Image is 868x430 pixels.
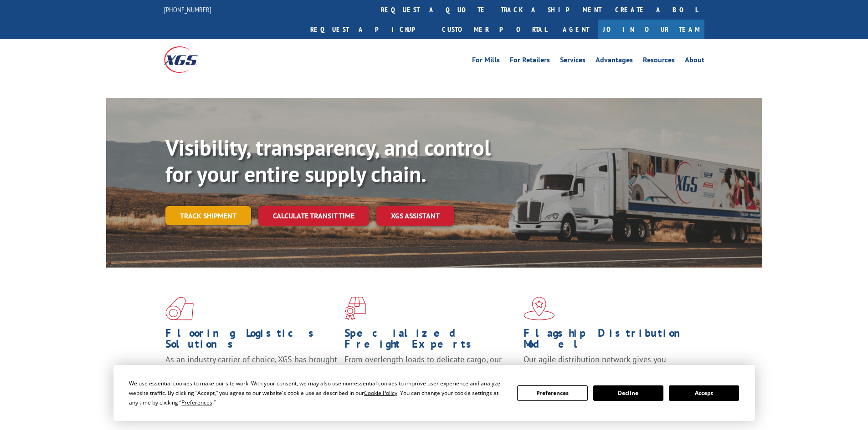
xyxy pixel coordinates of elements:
[181,399,212,406] span: Preferences
[596,56,633,66] a: Advantages
[165,206,251,225] a: Track shipment
[258,206,369,226] a: Calculate transit time
[524,354,691,375] span: Our agile distribution network gives you nationwide inventory management on demand.
[598,20,704,39] a: Join Our Team
[113,365,755,421] div: Cookie Consent Prompt
[165,133,491,188] b: Visibility, transparency, and control for your entire supply chain.
[303,20,435,39] a: Request a pickup
[344,297,366,320] img: xgs-icon-focused-on-flooring-red
[165,297,194,320] img: xgs-icon-total-supply-chain-intelligence-red
[560,56,586,66] a: Services
[524,328,696,354] h1: Flagship Distribution Model
[524,297,555,320] img: xgs-icon-flagship-distribution-model-red
[344,328,517,354] h1: Specialized Freight Experts
[593,385,663,401] button: Decline
[164,5,211,14] a: [PHONE_NUMBER]
[517,385,587,401] button: Preferences
[472,56,500,66] a: For Mills
[510,56,550,66] a: For Retailers
[376,206,454,226] a: XGS ASSISTANT
[364,389,397,397] span: Cookie Policy
[554,20,598,39] a: Agent
[643,56,675,66] a: Resources
[165,354,337,386] span: As an industry carrier of choice, XGS has brought innovation and dedication to flooring logistics...
[165,328,338,354] h1: Flooring Logistics Solutions
[685,56,704,66] a: About
[344,354,517,395] p: From overlength loads to delicate cargo, our experienced staff knows the best way to move your fr...
[669,385,739,401] button: Accept
[435,20,554,39] a: Customer Portal
[129,379,506,407] div: We use essential cookies to make our site work. With your consent, we may also use non-essential ...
